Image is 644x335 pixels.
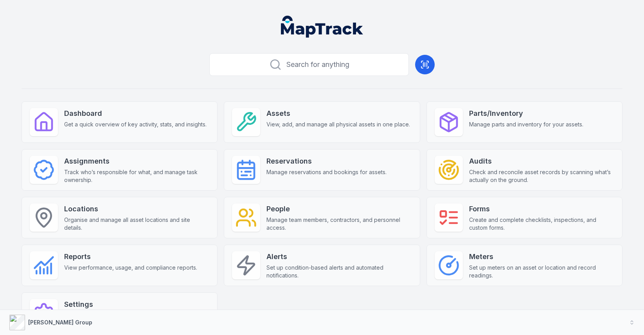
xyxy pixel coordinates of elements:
[469,108,583,119] strong: Parts/Inventory
[266,264,412,279] span: Set up condition-based alerts and automated notifications.
[426,149,622,191] a: AuditsCheck and reconcile asset records by scanning what’s actually on the ground.
[469,204,614,214] strong: Forms
[64,299,209,310] strong: Settings
[22,149,218,191] a: AssignmentsTrack who’s responsible for what, and manage task ownership.
[224,245,420,286] a: AlertsSet up condition-based alerts and automated notifications.
[469,121,583,128] span: Manage parts and inventory for your assets.
[209,53,409,76] button: Search for anything
[22,245,218,286] a: ReportsView performance, usage, and compliance reports.
[426,197,622,238] a: FormsCreate and complete checklists, inspections, and custom forms.
[22,101,218,143] a: DashboardGet a quick overview of key activity, stats, and insights.
[469,168,614,184] span: Check and reconcile asset records by scanning what’s actually on the ground.
[286,59,349,70] span: Search for anything
[64,216,209,232] span: Organise and manage all asset locations and site details.
[268,16,376,38] nav: Global
[266,251,412,262] strong: Alerts
[266,108,410,119] strong: Assets
[224,197,420,238] a: PeopleManage team members, contractors, and personnel access.
[64,108,207,119] strong: Dashboard
[266,156,387,167] strong: Reservations
[426,101,622,143] a: Parts/InventoryManage parts and inventory for your assets.
[266,168,387,176] span: Manage reservations and bookings for assets.
[28,319,92,326] strong: [PERSON_NAME] Group
[224,101,420,143] a: AssetsView, add, and manage all physical assets in one place.
[426,245,622,286] a: MetersSet up meters on an asset or location and record readings.
[64,156,209,167] strong: Assignments
[266,216,412,232] span: Manage team members, contractors, and personnel access.
[64,168,209,184] span: Track who’s responsible for what, and manage task ownership.
[266,204,412,214] strong: People
[64,121,207,128] span: Get a quick overview of key activity, stats, and insights.
[469,156,614,167] strong: Audits
[469,264,614,279] span: Set up meters on an asset or location and record readings.
[469,251,614,262] strong: Meters
[64,264,197,272] span: View performance, usage, and compliance reports.
[266,121,410,128] span: View, add, and manage all physical assets in one place.
[224,149,420,191] a: ReservationsManage reservations and bookings for assets.
[469,216,614,232] span: Create and complete checklists, inspections, and custom forms.
[64,251,197,262] strong: Reports
[22,197,218,238] a: LocationsOrganise and manage all asset locations and site details.
[22,292,218,334] a: SettingsConfigure app preferences, integrations, and permissions.
[64,204,209,214] strong: Locations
